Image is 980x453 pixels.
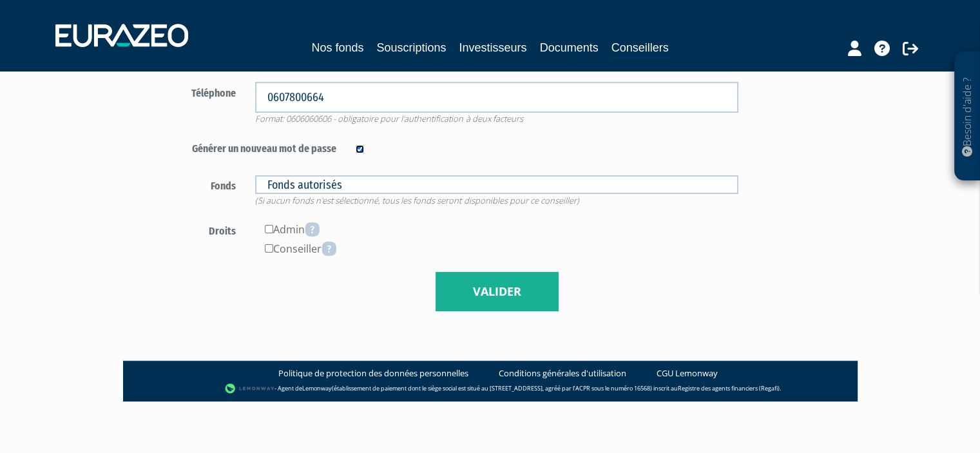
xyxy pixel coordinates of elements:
[302,383,332,392] a: Lemonway
[146,175,246,194] label: Fonds
[278,367,468,380] a: Politique de protection des données personnelles
[146,82,246,101] label: Téléphone
[540,39,599,57] a: Documents
[255,113,523,124] span: Format: 0606060606 - obligatoire pour l'authentification à deux facteurs
[255,195,579,206] span: (Si aucun fonds n'est sélectionné, tous les fonds seront disponibles pour ce conseiller)
[611,39,669,59] a: Conseillers
[255,220,738,239] div: Admin
[225,382,274,395] img: logo-lemonway.png
[311,39,363,57] a: Nos fonds
[136,382,845,395] div: - Agent de (établissement de paiement dont le siège social est situé au [STREET_ADDRESS], agréé p...
[146,220,246,239] label: Droits
[960,59,975,175] p: Besoin d'aide ?
[55,24,188,47] img: 1732889491-logotype_eurazeo_blanc_rvb.png
[657,367,718,380] a: CGU Lemonway
[376,39,446,57] a: Souscriptions
[436,272,559,312] button: Valider
[499,367,626,380] a: Conditions générales d'utilisation
[678,383,780,392] a: Registre des agents financiers (Regafi)
[255,239,738,258] div: Conseiller
[146,137,347,157] label: Générer un nouveau mot de passe
[459,39,526,57] a: Investisseurs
